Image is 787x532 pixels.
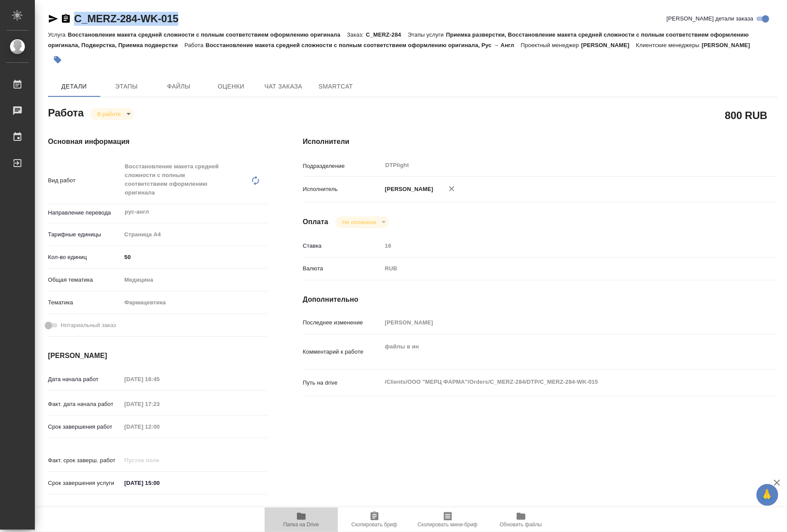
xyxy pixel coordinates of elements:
[48,479,121,488] p: Срок завершения услуги
[262,81,304,92] span: Чат заказа
[48,136,268,147] h4: Основная информация
[48,208,121,217] p: Направление перевода
[48,104,84,120] h2: Работа
[48,276,121,284] p: Общая тематика
[48,176,121,185] p: Вид работ
[351,522,397,528] span: Скопировать бриф
[121,477,198,489] input: ✎ Введи что-нибудь
[442,179,461,198] button: Удалить исполнителя
[303,379,382,387] p: Путь на drive
[106,81,147,92] span: Этапы
[338,508,411,532] button: Скопировать бриф
[315,81,357,92] span: SmartCat
[95,110,123,118] button: В работе
[382,375,738,389] textarea: /Clients/ООО "МЕРЦ ФАРМА"/Orders/C_MERZ-284/DTP/C_MERZ-284-WK-015
[382,185,433,194] p: [PERSON_NAME]
[48,400,121,409] p: Факт. дата начала работ
[206,42,521,48] p: Восстановление макета средней сложности с полным соответствием оформлению оригинала, Рус → Англ
[303,136,777,147] h4: Исполнители
[702,42,757,48] p: [PERSON_NAME]
[411,508,484,532] button: Скопировать мини-бриф
[347,31,366,38] p: Заказ:
[68,31,347,38] p: Восстановление макета средней сложности с полным соответствием оформлению оригинала
[581,42,636,48] p: [PERSON_NAME]
[382,239,738,252] input: Пустое поле
[53,81,95,92] span: Детали
[48,423,121,431] p: Срок завершения работ
[500,522,542,528] span: Обновить файлы
[121,273,268,287] div: Медицина
[303,294,777,305] h4: Дополнительно
[408,31,446,38] p: Этапы услуги
[382,261,738,276] div: RUB
[760,486,775,504] span: 🙏
[121,454,198,467] input: Пустое поле
[121,373,198,385] input: Пустое поле
[667,14,753,23] span: [PERSON_NAME] детали заказа
[121,420,198,433] input: Пустое поле
[521,42,581,48] p: Проектный менеджер
[48,456,121,465] p: Факт. срок заверш. работ
[61,14,71,24] button: Скопировать ссылку
[121,295,268,310] div: Фармацевтика
[210,81,252,92] span: Оценки
[303,185,382,194] p: Исполнитель
[303,348,382,356] p: Комментарий к работе
[335,216,389,228] div: В работе
[366,31,408,38] p: C_MERZ-284
[48,50,67,69] button: Добавить тэг
[48,253,121,262] p: Кол-во единиц
[382,339,738,363] textarea: файлы в ин
[90,108,134,120] div: В работе
[48,31,68,38] p: Услуга
[303,242,382,250] p: Ставка
[48,375,121,384] p: Дата начала работ
[61,321,116,330] span: Нотариальный заказ
[418,522,477,528] span: Скопировать мини-бриф
[48,351,268,361] h4: [PERSON_NAME]
[74,13,178,24] a: C_MERZ-284-WK-015
[158,81,200,92] span: Файлы
[265,508,338,532] button: Папка на Drive
[48,298,121,307] p: Тематика
[283,522,319,528] span: Папка на Drive
[121,227,268,242] div: Страница А4
[340,218,378,226] button: Не оплачена
[121,251,268,263] input: ✎ Введи что-нибудь
[303,318,382,327] p: Последнее изменение
[303,217,328,227] h4: Оплата
[184,42,206,48] p: Работа
[484,508,558,532] button: Обновить файлы
[382,316,738,329] input: Пустое поле
[303,264,382,273] p: Валюта
[756,484,778,506] button: 🙏
[636,42,702,48] p: Клиентские менеджеры
[121,398,198,410] input: Пустое поле
[725,108,767,123] h2: 800 RUB
[48,14,58,24] button: Скопировать ссылку для ЯМессенджера
[303,162,382,171] p: Подразделение
[48,230,121,239] p: Тарифные единицы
